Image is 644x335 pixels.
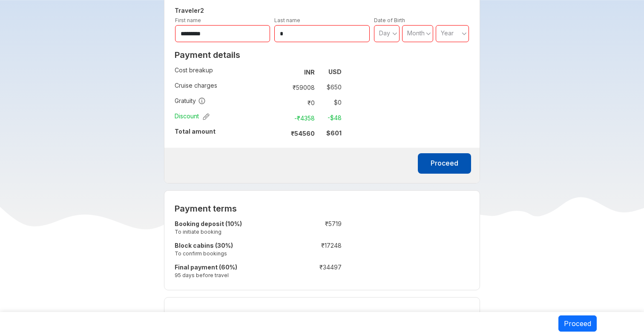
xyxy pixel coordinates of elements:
[418,153,471,174] button: Proceed
[392,29,397,38] svg: angle down
[279,80,282,95] td: :
[441,29,454,37] span: Year
[175,263,237,271] strong: Final payment (60%)
[326,129,342,137] strong: $ 601
[175,128,216,135] strong: Total amount
[274,17,300,23] label: Last name
[279,110,282,126] td: :
[318,81,342,93] td: $ 650
[279,95,282,110] td: :
[173,6,471,16] h5: Traveler 2
[279,126,282,141] td: :
[328,68,342,75] strong: USD
[291,130,315,137] strong: ₹ 54560
[374,17,405,23] label: Date of Birth
[287,261,291,283] td: :
[379,29,390,37] span: Day
[287,240,291,261] td: :
[175,220,242,227] strong: Booking deposit (10%)
[175,80,279,95] td: Cruise charges
[175,17,201,23] label: First name
[558,315,597,332] button: Proceed
[407,29,425,37] span: Month
[282,81,318,93] td: ₹ 59008
[304,69,315,76] strong: INR
[426,29,431,38] svg: angle down
[175,242,233,249] strong: Block cabins (30%)
[175,250,287,257] small: To confirm bookings
[175,112,210,120] span: Discount
[282,112,318,124] td: -₹ 4358
[318,112,342,124] td: -$ 48
[291,240,342,261] td: ₹ 17248
[175,203,342,214] h2: Payment terms
[175,64,279,80] td: Cost breakup
[462,29,467,38] svg: angle down
[175,228,287,235] small: To initiate booking
[175,97,206,105] span: Gratuity
[175,272,287,279] small: 95 days before travel
[175,50,342,60] h2: Payment details
[318,97,342,109] td: $ 0
[287,218,291,240] td: :
[291,261,342,283] td: ₹ 34497
[175,310,470,321] h2: Cancellation policy
[291,218,342,240] td: ₹ 5719
[282,97,318,109] td: ₹ 0
[279,64,282,80] td: :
